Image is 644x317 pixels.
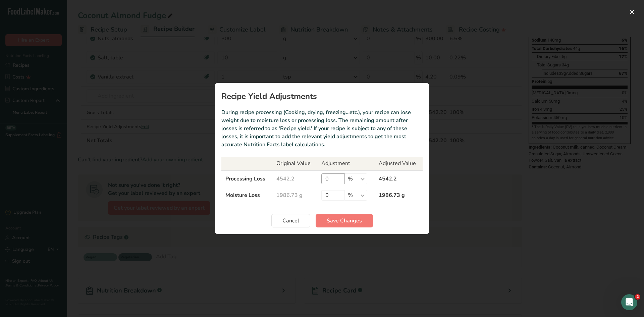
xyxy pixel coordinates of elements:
span: Cancel [282,217,299,225]
span: 2 [635,294,640,300]
td: 1986.73 g [272,187,317,204]
td: Moisture Loss [221,187,272,204]
td: 1986.73 g [375,187,423,204]
td: 4542.2 [375,170,423,187]
th: Original Value [272,157,317,170]
p: During recipe processing (Cooking, drying, freezing…etc.), your recipe can lose weight due to moi... [221,108,423,149]
iframe: Intercom live chat [621,294,637,310]
span: Save Changes [327,217,362,225]
td: 4542.2 [272,170,317,187]
td: Processing Loss [221,170,272,187]
th: Adjusted Value [375,157,423,170]
button: Save Changes [316,214,373,227]
button: Cancel [271,214,310,227]
th: Adjustment [317,157,375,170]
h1: Recipe Yield Adjustments [221,92,423,100]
